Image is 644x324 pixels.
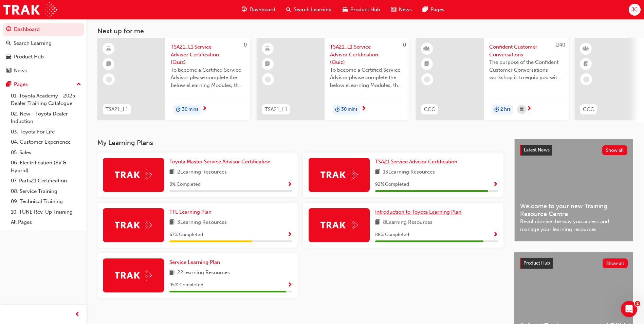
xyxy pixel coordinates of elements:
a: Product Hub [3,51,84,63]
span: 30 mins [182,106,198,113]
span: Product Hub [523,260,550,266]
span: TSA21_L1 [265,106,287,113]
img: Trak [115,169,152,180]
span: guage-icon [242,5,247,14]
span: learningRecordVerb_NONE-icon [265,76,271,83]
span: 8 Learning Resources [383,218,433,227]
a: Toyota Master Service Advisor Certification [169,158,273,166]
span: Show Progress [493,182,498,188]
img: Trak [320,220,358,230]
span: 92 % Completed [375,181,409,188]
span: Latest News [524,147,550,153]
span: car-icon [343,5,348,14]
button: Show Progress [287,281,292,289]
span: duration-icon [335,105,340,114]
button: Pages [3,78,84,91]
span: 2 [635,301,640,306]
span: Service Learning Plan [169,259,220,265]
span: Confident Customer Conversations [489,43,563,58]
a: car-iconProduct Hub [337,3,386,17]
span: Show Progress [493,232,498,238]
div: Search Learning [14,39,52,47]
span: duration-icon [176,105,181,114]
span: Introduction to Toyota Learning Plan [375,209,461,215]
span: booktick-icon [424,60,429,69]
span: Product Hub [350,6,380,14]
span: book-icon [169,269,174,277]
span: 2 hrs [500,106,511,113]
span: booktick-icon [265,60,270,69]
a: TSA21 Service Advisor Certification [375,158,460,166]
span: learningRecordVerb_NONE-icon [583,76,589,83]
button: Show all [603,258,628,268]
button: Show Progress [287,180,292,189]
a: pages-iconPages [417,3,450,17]
a: Search Learning [3,37,84,50]
span: 95 % Completed [169,281,203,289]
span: News [399,6,412,14]
span: learningRecordVerb_NONE-icon [424,76,430,83]
span: learningResourceType_ELEARNING-icon [265,44,270,53]
span: Welcome to your new Training Resource Centre [520,202,627,218]
span: prev-icon [75,310,80,319]
a: 06. Electrification (EV & Hybrid) [8,158,84,176]
span: calendar-icon [520,105,523,114]
span: book-icon [375,168,380,177]
span: pages-icon [6,82,11,88]
span: 22 Learning Resources [177,269,230,277]
span: next-icon [527,106,532,112]
a: TFL Learning Plan [169,208,214,216]
span: Revolutionise the way you access and manage your learning resources. [520,218,627,233]
span: CCC [583,106,594,113]
a: 05. Sales [8,147,84,158]
span: learningResourceType_ELEARNING-icon [106,44,111,53]
span: up-icon [76,80,81,89]
span: Search Learning [294,6,332,14]
a: 01. Toyota Academy - 2025 Dealer Training Catalogue [8,91,84,109]
span: Pages [430,6,444,14]
span: book-icon [375,218,380,227]
img: Trak [320,169,358,180]
iframe: Intercom live chat [621,301,637,317]
span: 0 [244,42,247,48]
a: Product HubShow all [520,258,628,269]
h3: My Learning Plans [97,139,503,147]
a: news-iconNews [386,3,417,17]
span: 67 % Completed [169,231,203,239]
span: search-icon [286,5,291,14]
span: pages-icon [423,5,428,14]
span: booktick-icon [584,60,588,69]
div: Pages [14,80,28,88]
span: book-icon [169,168,174,177]
span: book-icon [169,218,174,227]
a: News [3,65,84,77]
span: 2 Learning Resources [177,168,227,177]
span: JC [631,6,638,14]
span: learningResourceType_INSTRUCTOR_LED-icon [584,44,588,53]
span: TSA21_L1 Service Advisor Certification (Quiz) [171,43,245,66]
span: The purpose of the Confident Customer Conversations workshop is to equip you with tools to commun... [489,58,563,82]
span: search-icon [6,40,11,47]
span: Show Progress [287,232,292,238]
span: next-icon [202,106,207,112]
a: 0TSA21_L1TSA21_L1 Service Advisor Certification (Quiz)To become a Certified Service Advisor pleas... [97,38,250,120]
span: TSA21_L1 [106,106,128,113]
span: news-icon [391,5,396,14]
div: Product Hub [14,53,44,61]
a: 07. Parts21 Certification [8,176,84,186]
a: search-iconSearch Learning [281,3,337,17]
span: news-icon [6,68,11,74]
a: guage-iconDashboard [236,3,281,17]
a: 0TSA21_L1TSA21_L1 Service Advisor Certification (Quiz)To become a Certified Service Advisor pleas... [257,38,409,120]
a: 04. Customer Experience [8,137,84,147]
span: CCC [424,106,435,113]
button: Show all [602,145,628,155]
span: TSA21 Service Advisor Certification [375,159,457,165]
span: learningResourceType_INSTRUCTOR_LED-icon [424,44,429,53]
a: 02. New - Toyota Dealer Induction [8,109,84,127]
span: To become a Certified Service Advisor please complete the below eLearning Modules, the Service Ad... [330,66,404,89]
span: car-icon [6,54,11,60]
a: Latest NewsShow all [520,145,627,156]
span: TSA21_L1 Service Advisor Certification (Quiz) [330,43,404,66]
